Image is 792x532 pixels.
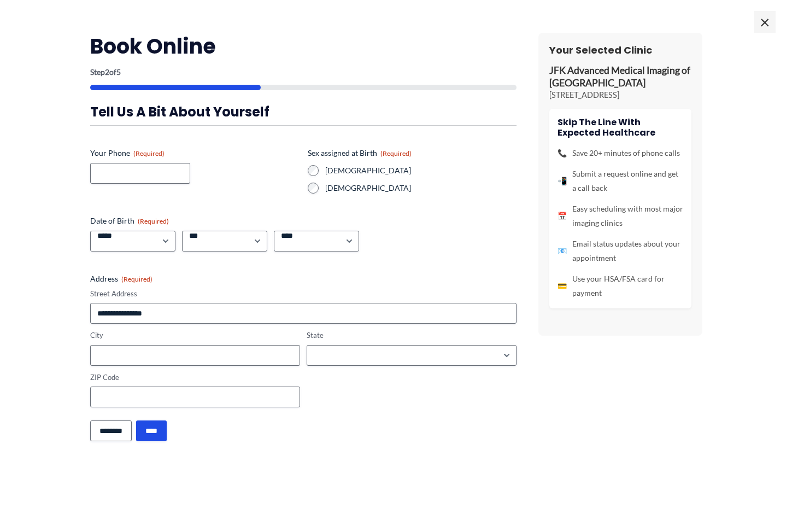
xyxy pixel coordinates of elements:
p: [STREET_ADDRESS] [549,90,691,101]
li: Email status updates about your appointment [558,237,683,265]
p: Step of [90,68,517,76]
label: ZIP Code [90,372,300,383]
span: (Required) [121,275,152,283]
label: City [90,330,300,341]
span: 📞 [558,146,567,160]
span: 📧 [558,244,567,258]
h3: Your Selected Clinic [549,44,691,56]
h4: Skip the line with Expected Healthcare [558,117,683,138]
h3: Tell us a bit about yourself [90,103,517,120]
span: (Required) [138,217,169,225]
label: Your Phone [90,148,299,159]
span: (Required) [380,149,412,157]
li: Use your HSA/FSA card for payment [558,272,683,300]
legend: Address [90,273,152,284]
h2: Book Online [90,33,517,60]
span: 📅 [558,209,567,223]
p: JFK Advanced Medical Imaging of [GEOGRAPHIC_DATA] [549,65,691,90]
li: Easy scheduling with most major imaging clinics [558,202,683,230]
label: [DEMOGRAPHIC_DATA] [325,165,517,176]
label: Street Address [90,289,517,299]
legend: Date of Birth [90,215,169,226]
label: State [307,330,517,341]
li: Save 20+ minutes of phone calls [558,146,683,160]
span: 5 [116,67,121,77]
label: [DEMOGRAPHIC_DATA] [325,183,517,194]
legend: Sex assigned at Birth [308,148,412,159]
span: × [754,11,776,33]
span: 💳 [558,279,567,293]
li: Submit a request online and get a call back [558,167,683,195]
span: 📲 [558,174,567,188]
span: (Required) [133,149,165,157]
span: 2 [105,67,109,77]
